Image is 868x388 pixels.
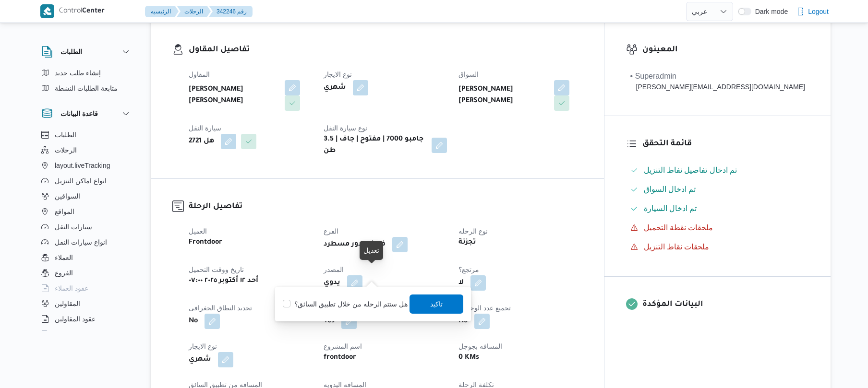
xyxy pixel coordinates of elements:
button: ملحقات نقطة التحميل [627,220,809,235]
span: layout.liveTracking [55,160,110,171]
b: No [189,316,198,327]
div: [PERSON_NAME][EMAIL_ADDRESS][DOMAIN_NAME] [630,82,805,92]
span: مرتجع؟ [458,266,479,273]
span: متابعة الطلبات النشطة [55,82,118,94]
button: ملحقات نقاط التنزيل [627,239,809,255]
h3: تفاصيل الرحلة [189,200,582,213]
span: ملحقات نقاط التنزيل [644,241,710,253]
img: X8yXhbKr1z7QwAAAABJRU5ErkJggg== [40,4,54,18]
span: انواع سيارات النقل [55,236,107,248]
div: الطلبات [34,65,139,100]
span: سيارة النقل [189,124,221,132]
b: هل 2721 [189,136,214,147]
h3: قائمة التحقق [642,138,809,151]
button: الطلبات [37,127,135,142]
b: [PERSON_NAME] [PERSON_NAME] [189,84,278,107]
span: ملحقات نقطة التحميل [644,223,713,232]
h3: تفاصيل المقاول [189,44,582,57]
b: No [458,316,468,327]
button: الطلبات [41,46,132,58]
b: أحد ١٢ أكتوبر ٢٠٢٥ ٠٧:٠٠ [189,275,258,287]
span: المصدر [324,266,344,273]
button: layout.liveTracking [37,158,135,173]
span: اجهزة التليفون [55,329,95,340]
button: تم ادخال السواق [627,182,809,197]
b: تجزئة [458,237,476,248]
span: المسافه بجوجل [458,342,502,350]
span: تحديد النطاق الجغرافى [189,304,252,312]
button: الرحلات [37,142,135,158]
button: انواع سيارات النقل [37,235,135,250]
span: نوع الايجار [189,342,217,350]
span: انواع اماكن التنزيل [55,175,107,187]
b: يدوي [324,277,340,289]
span: العميل [189,227,207,235]
button: الفروع [37,265,135,281]
span: المقاولين [55,298,80,309]
b: [PERSON_NAME] [PERSON_NAME] [458,84,548,107]
b: شهري [189,354,211,365]
button: انواع اماكن التنزيل [37,173,135,188]
button: إنشاء طلب جديد [37,65,135,81]
b: Center [82,8,105,15]
div: قاعدة البيانات [34,127,139,335]
span: إنشاء طلب جديد [55,67,101,79]
b: frontdoor [324,352,356,364]
span: تم ادخال السواق [644,185,696,193]
button: قاعدة البيانات [41,108,132,119]
span: Dark mode [751,8,788,15]
button: المقاولين [37,296,135,311]
span: ملحقات نقطة التحميل [644,222,713,234]
label: هل ستتم الرحله من خلال تطبيق السائق؟ [283,298,408,310]
button: اجهزة التليفون [37,327,135,342]
div: تعديل [363,245,379,256]
h3: البيانات المؤكدة [642,298,809,311]
b: Frontdoor [189,237,222,248]
span: نوع الايجار [324,71,352,78]
span: تاكيد [431,298,443,310]
button: العملاء [37,250,135,265]
span: المواقع [55,206,74,217]
b: جامبو 7000 | مفتوح | جاف | 3.5 طن [324,134,425,157]
span: سيارات النقل [55,221,92,233]
b: Yes [324,316,335,327]
b: فرونت دور مسطرد [324,239,386,250]
span: نوع سيارة النقل [324,124,367,132]
button: متابعة الطلبات النشطة [37,81,135,96]
span: الفروع [55,267,73,279]
button: عقود العملاء [37,281,135,296]
button: Logout [793,2,832,21]
span: تم ادخال السيارة [644,203,697,214]
span: السواق [458,71,479,78]
span: الفرع [324,227,338,235]
span: • Superadmin mohamed.nabil@illa.com.eg [630,71,805,92]
button: السواقين [37,188,135,204]
button: الرحلات [177,6,211,17]
span: ملحقات نقاط التنزيل [644,243,710,251]
span: المقاول [189,71,210,78]
button: تاكيد [410,294,464,314]
span: تم ادخال السواق [644,184,696,195]
button: عقود المقاولين [37,311,135,327]
span: الطلبات [55,129,76,141]
span: عقود العملاء [55,282,88,294]
span: الرحلات [55,144,77,156]
button: 342246 رقم [209,6,253,17]
span: السواقين [55,190,80,202]
b: لا [458,277,464,289]
button: المواقع [37,204,135,219]
span: تجميع عدد الوحدات [458,304,511,312]
button: سيارات النقل [37,219,135,235]
span: نوع الرحله [458,227,488,235]
span: تم ادخال تفاصيل نفاط التنزيل [644,165,737,176]
span: تاريخ ووقت التحميل [189,266,244,273]
button: تم ادخال السيارة [627,201,809,216]
span: تم ادخال السيارة [644,204,697,212]
span: العملاء [55,252,73,263]
button: الرئيسيه [145,6,179,17]
h3: الطلبات [60,46,82,58]
span: Logout [808,6,829,17]
span: تم ادخال تفاصيل نفاط التنزيل [644,166,737,174]
div: • Superadmin [630,71,805,82]
span: عقود المقاولين [55,313,96,325]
